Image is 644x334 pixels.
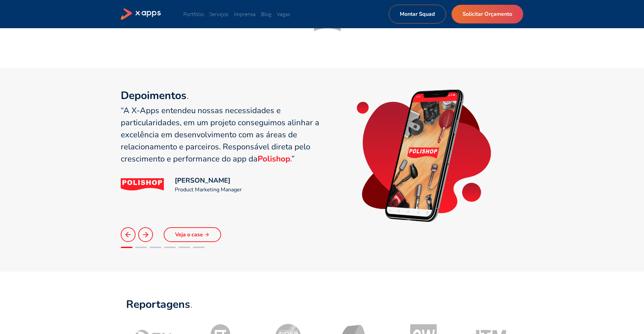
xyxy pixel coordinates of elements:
strong: Reportagens [126,297,190,312]
a: Portfólio [183,11,204,17]
div: [PERSON_NAME] [175,176,242,186]
strong: Polishop [258,153,290,164]
a: Imprensa [234,11,256,17]
a: Reportagens [126,298,193,313]
a: Solicitar Orçamento [451,5,523,23]
img: Polishop logo [121,178,164,191]
q: “A X-Apps entendeu nossas necessidades e particularidades, em um projeto conseguimos alinhar a ex... [121,105,319,164]
strong: Depoimentos [121,88,186,103]
a: Vagas [277,11,290,17]
a: Blog [261,11,271,17]
a: Serviços [209,11,228,17]
div: Product Marketing Manager [175,186,242,194]
a: Veja o case [164,227,221,242]
a: Montar Squad [389,5,446,23]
